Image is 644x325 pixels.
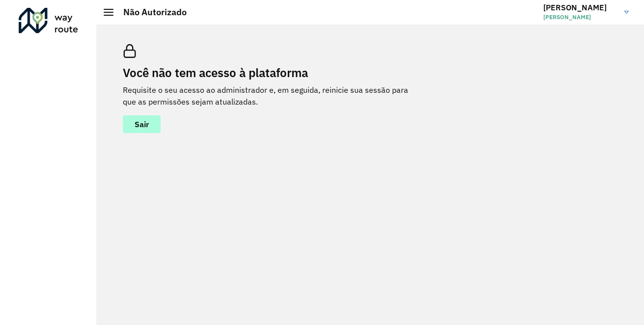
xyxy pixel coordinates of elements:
h2: Não Autorizado [113,7,187,18]
span: [PERSON_NAME] [543,13,617,22]
font: Sair [135,119,149,129]
button: botão [123,115,161,133]
h2: Você não tem acesso à plataforma [123,66,418,80]
h3: [PERSON_NAME] [543,3,617,12]
p: Requisite o seu acesso ao administrador e, em seguida, reinicie sua sessão para que as permissões... [123,84,418,108]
